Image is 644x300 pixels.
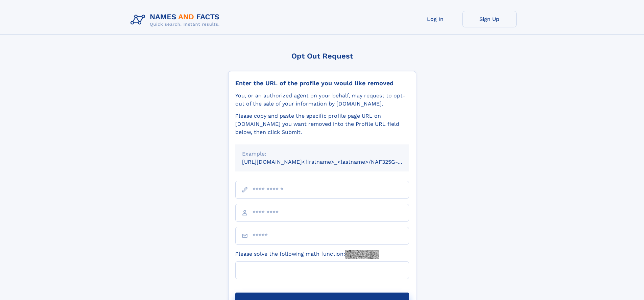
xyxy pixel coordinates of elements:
[242,159,422,165] small: [URL][DOMAIN_NAME]<firstname>_<lastname>/NAF325G-xxxxxxxx
[128,11,225,29] img: Logo Names and Facts
[235,92,409,108] div: You, or an authorized agent on your behalf, may request to opt-out of the sale of your informatio...
[235,250,379,259] label: Please solve the following math function:
[242,150,402,158] div: Example:
[462,11,517,27] a: Sign Up
[235,79,409,87] div: Enter the URL of the profile you would like removed
[235,112,409,136] div: Please copy and paste the specific profile page URL on [DOMAIN_NAME] you want removed into the Pr...
[408,11,462,27] a: Log In
[228,52,416,60] div: Opt Out Request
